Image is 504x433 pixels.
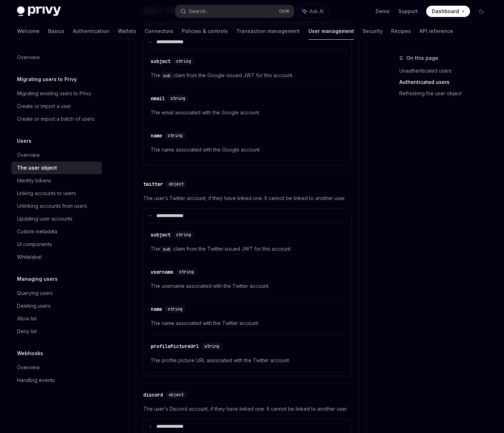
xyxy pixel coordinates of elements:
a: Unlinking accounts from users [11,200,102,212]
a: Updating user accounts [11,212,102,225]
a: API reference [419,23,453,40]
div: Allow list [17,314,37,323]
button: Toggle dark mode [476,6,487,17]
a: Connectors [145,23,173,40]
span: Ask AI [309,8,324,15]
div: Updating user accounts [17,215,73,223]
a: Support [398,8,418,15]
div: discord [143,391,163,398]
a: The user object [11,161,102,174]
h5: Managing users [17,275,58,283]
div: Overview [17,151,40,159]
span: The claim from the Twitter-issued JWT for this account. [151,245,344,253]
div: UI components [17,240,52,249]
span: string [176,58,191,64]
span: string [170,96,185,101]
div: Overview [17,363,40,372]
a: Create or import a batch of users [11,113,102,125]
a: Security [363,23,383,40]
div: Custom metadata [17,227,57,236]
div: subject [151,231,170,238]
a: Create or import a user [11,100,102,113]
div: Deleting users [17,302,51,310]
div: Querying users [17,289,53,297]
a: Demo [376,8,390,15]
div: The user object [17,164,57,172]
div: username [151,268,173,275]
a: Refreshing the user object [399,88,493,99]
a: Querying users [11,287,102,300]
div: subject [151,58,170,65]
a: Basics [48,23,64,40]
h5: Migrating users to Privy [17,75,77,84]
a: Unauthenticated users [399,65,493,76]
a: Allow list [11,312,102,325]
a: Overview [11,51,102,64]
a: Recipes [391,23,411,40]
img: dark logo [17,6,61,16]
div: Unlinking accounts from users [17,202,87,210]
div: Deny list [17,327,37,336]
div: email [151,95,165,102]
button: Ask AI [297,5,329,18]
a: Identity tokens [11,174,102,187]
span: The claim from the Google-issued JWT for this account. [151,71,344,80]
div: Linking accounts to users [17,189,76,198]
span: On this page [406,54,438,62]
a: Overview [11,149,102,161]
span: string [168,306,183,312]
div: Identity tokens [17,176,51,185]
span: object [169,181,184,187]
span: The name associated with the Twitter account. [151,319,344,327]
span: string [168,133,183,138]
a: Custom metadata [11,225,102,238]
span: The username associated with the Twitter account. [151,282,344,290]
span: The user’s Twitter account, if they have linked one. It cannot be linked to another user. [143,194,352,203]
a: Linking accounts to users [11,187,102,200]
a: Authentication [73,23,109,40]
a: Whitelabel [11,251,102,263]
span: The email associated with the Google account. [151,108,344,117]
div: name [151,132,162,139]
div: Create or import a batch of users [17,115,94,123]
a: Handling events [11,374,102,387]
div: Migrating existing users to Privy [17,89,91,98]
div: Create or import a user [17,102,71,110]
div: name [151,306,162,313]
a: Overview [11,361,102,374]
a: UI components [11,238,102,251]
div: Handling events [17,376,55,384]
span: string [176,232,191,238]
div: Overview [17,53,40,62]
a: Deleting users [11,300,102,312]
span: object [169,392,184,398]
a: Deny list [11,325,102,338]
button: Search...CtrlK [175,5,294,18]
a: Welcome [17,23,40,40]
a: Dashboard [426,6,470,17]
div: Whitelabel [17,253,42,261]
span: The user’s Discord account, if they have linked one. It cannot be linked to another user. [143,405,352,413]
span: string [204,343,219,349]
div: twitter [143,181,163,188]
span: string [179,269,194,275]
code: sub [160,72,173,79]
div: profilePictureUrl [151,343,199,350]
span: The name associated with the Google account. [151,146,344,154]
a: Wallets [118,23,136,40]
a: Authenticated users [399,76,493,88]
h5: Webhooks [17,349,43,358]
span: Dashboard [432,8,459,15]
span: Ctrl K [279,8,290,14]
a: Transaction management [236,23,300,40]
code: sub [160,246,173,253]
h5: Users [17,137,31,145]
div: Search... [189,7,209,16]
a: Migrating existing users to Privy [11,87,102,100]
span: The profile picture URL associated with the Twitter account. [151,356,344,365]
a: Policies & controls [182,23,228,40]
a: User management [308,23,354,40]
